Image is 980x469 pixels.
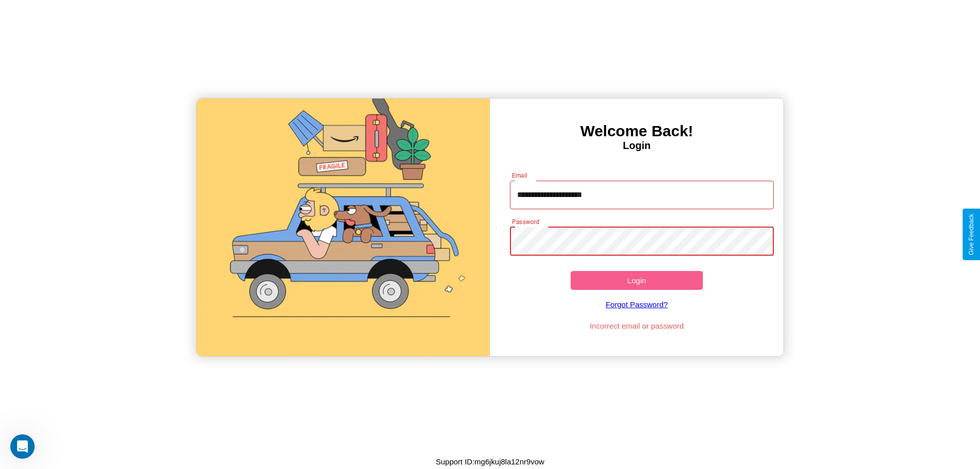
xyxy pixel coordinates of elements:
iframe: Intercom live chat [10,434,35,459]
a: Forgot Password? [505,290,769,319]
h3: Welcome Back! [490,122,783,140]
label: Email [512,171,528,180]
button: Login [571,271,703,290]
p: Incorrect email or password [505,319,769,333]
img: gif [197,98,490,356]
h4: Login [490,140,783,152]
p: Support ID: mg6jkuj8la12nr9vow [436,455,545,468]
label: Password [512,217,539,226]
div: Give Feedback [968,214,975,255]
